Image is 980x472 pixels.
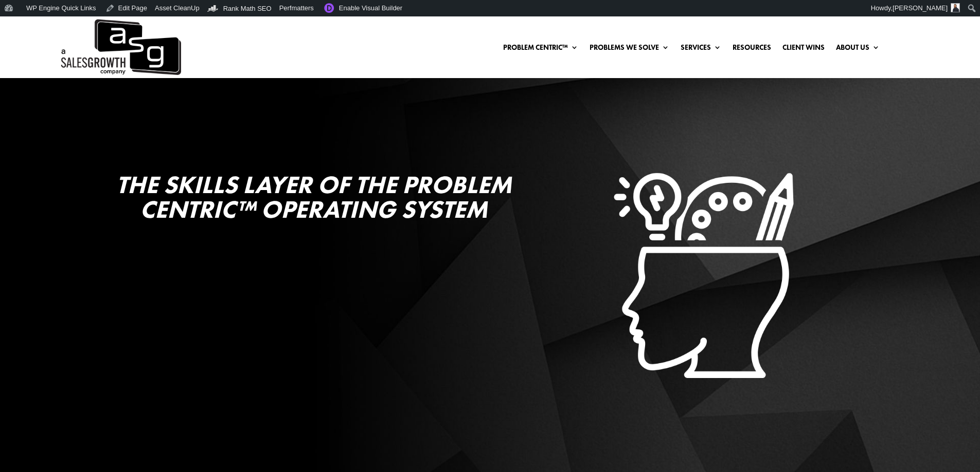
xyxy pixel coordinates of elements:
[681,44,721,55] a: Services
[503,44,578,55] a: Problem Centric™
[223,5,272,12] span: Rank Math SEO
[59,16,181,78] img: ASG Co. Logo
[59,16,181,78] a: A Sales Growth Company Logo
[836,44,880,55] a: About Us
[733,44,771,55] a: Resources
[601,173,807,378] img: Skills White
[782,44,825,55] a: Client Wins
[893,4,948,12] span: [PERSON_NAME]
[73,173,555,227] h1: The Skills Layer of the Problem Centric™ Operating System
[590,44,669,55] a: Problems We Solve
